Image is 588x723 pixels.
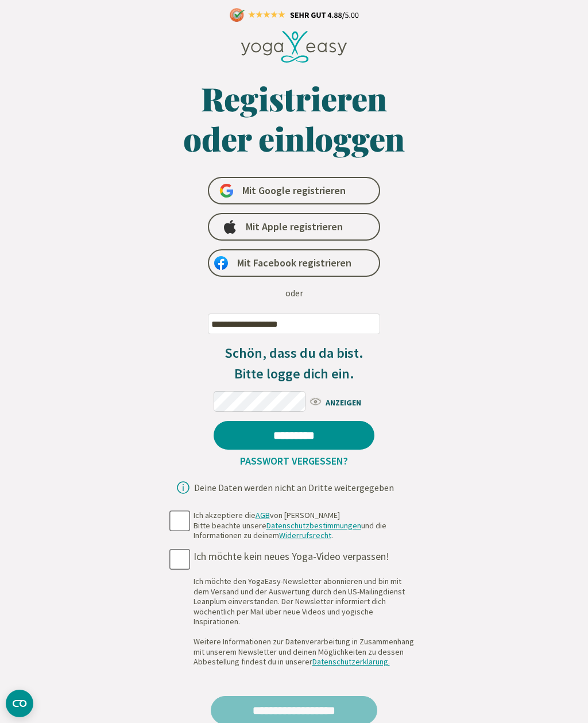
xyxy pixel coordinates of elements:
button: CMP-Widget öffnen [6,690,33,717]
a: Datenschutzerklärung. [312,656,390,667]
a: Mit Facebook registrieren [208,249,380,277]
span: Mit Facebook registrieren [237,256,351,270]
div: Ich möchte kein neues Yoga-Video verpassen! [194,550,416,563]
div: Ich akzeptiere die von [PERSON_NAME] Bitte beachte unsere und die Informationen zu deinem . [194,511,416,541]
span: Mit Google registrieren [242,184,346,198]
a: Mit Google registrieren [208,177,380,204]
h3: Schön, dass du da bist. Bitte logge dich ein. [214,343,374,384]
div: Ich möchte den YogaEasy-Newsletter abonnieren und bin mit dem Versand und der Auswertung durch de... [194,577,416,667]
div: oder [285,286,303,300]
a: Datenschutzbestimmungen [266,520,361,531]
a: Mit Apple registrieren [208,213,380,241]
div: Deine Daten werden nicht an Dritte weitergegeben [194,483,394,492]
h1: Registrieren oder einloggen [96,78,492,158]
a: Widerrufsrecht [279,530,331,540]
span: Mit Apple registrieren [246,220,343,234]
a: AGB [256,510,270,520]
span: ANZEIGEN [308,395,374,409]
a: Passwort vergessen? [235,454,353,467]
